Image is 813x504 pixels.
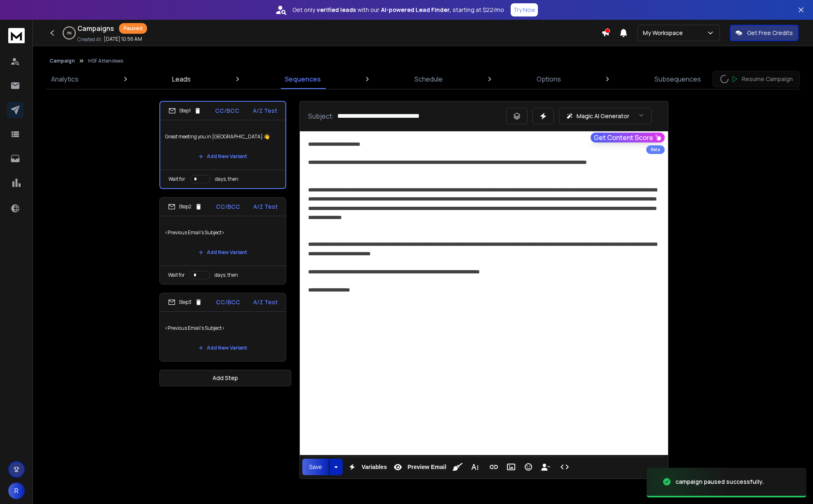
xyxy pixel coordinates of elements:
p: Wait for [168,272,185,278]
p: Leads [172,74,191,84]
button: Emoticons [521,459,536,475]
div: Step 1 [168,107,201,114]
p: Subsequences [654,74,701,84]
a: Sequences [280,69,326,89]
p: CC/BCC [216,298,240,306]
p: My Workspace [643,29,686,37]
a: Subsequences [649,69,706,89]
strong: AI-powered Lead Finder, [381,6,451,14]
p: <Previous Email's Subject> [165,221,281,244]
strong: verified leads [317,6,356,14]
button: Add New Variant [192,340,254,356]
button: Add New Variant [192,148,254,165]
a: Schedule [409,69,448,89]
p: days, then [215,272,238,278]
p: Sequences [285,74,321,84]
a: Leads [167,69,196,89]
button: Insert Unsubscribe Link [538,459,554,475]
div: Step 2 [168,203,202,210]
p: Try Now [513,6,535,14]
a: Analytics [46,69,84,89]
p: days, then [215,176,238,182]
span: Variables [360,464,389,471]
button: Code View [557,459,572,475]
button: Insert Link (⌘K) [486,459,502,475]
button: Preview Email [390,459,448,475]
p: Get Free Credits [747,29,793,37]
p: <Previous Email's Subject> [165,317,281,340]
button: Magic AI Generator [559,108,652,124]
li: Step3CC/BCCA/Z Test<Previous Email's Subject>Add New Variant [159,293,286,362]
a: Options [532,69,566,89]
button: R [8,483,25,499]
p: Analytics [51,74,79,84]
button: Add New Variant [192,244,254,261]
div: Beta [646,145,665,154]
p: Wait for [168,176,185,182]
button: More Text [467,459,483,475]
div: Step 3 [168,299,202,306]
div: Paused [119,23,147,34]
p: CC/BCC [215,107,239,115]
p: A/Z Test [253,298,278,306]
p: Great meeting you in [GEOGRAPHIC_DATA] 👋 [165,125,280,148]
button: Try Now [511,3,538,16]
p: Magic AI Generator [577,112,629,120]
p: Get only with our starting at $22/mo [292,6,504,14]
button: Add Step [159,370,291,386]
p: [DATE] 10:56 AM [104,36,142,42]
p: Subject: [308,111,334,121]
button: Save [302,459,329,475]
p: CC/BCC [216,203,240,211]
button: Campaign [49,58,75,64]
p: Schedule [414,74,443,84]
p: 0 % [67,30,72,35]
button: Get Content Score [591,133,665,142]
li: Step1CC/BCCA/Z TestGreat meeting you in [GEOGRAPHIC_DATA] 👋Add New VariantWait fordays, then [159,101,286,189]
p: Created At: [77,36,102,43]
button: Get Free Credits [730,25,799,41]
button: Clean HTML [450,459,465,475]
li: Step2CC/BCCA/Z Test<Previous Email's Subject>Add New VariantWait fordays, then [159,197,286,285]
h1: Campaigns [77,23,114,33]
img: logo [8,28,25,43]
span: Preview Email [406,464,448,471]
div: campaign paused successfully. [675,478,764,486]
p: HSF Attendees [88,58,123,64]
p: A/Z Test [253,203,278,211]
p: Options [537,74,561,84]
button: Insert Image (⌘P) [503,459,519,475]
button: Variables [344,459,389,475]
p: A/Z Test [253,107,277,115]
